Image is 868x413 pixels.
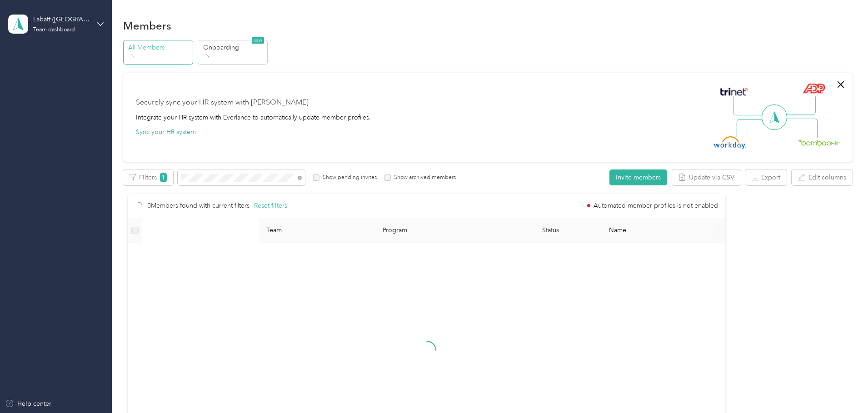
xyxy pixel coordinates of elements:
p: 0 Members found with current filters [147,201,249,211]
img: ADP [803,83,825,94]
button: Sync your HR system [136,127,196,137]
p: All Members [128,43,190,52]
img: Trinet [718,85,750,98]
div: Integrate your HR system with Everlance to automatically update member profiles. [136,113,371,122]
th: Team [259,218,376,243]
button: Export [745,169,787,185]
button: Edit columns [792,169,853,185]
div: Securely sync your HR system with [PERSON_NAME] [136,97,309,108]
label: Show pending invites [319,174,377,182]
span: 1 [160,173,167,182]
div: Labatt ([GEOGRAPHIC_DATA]) [33,15,90,24]
button: Reset filters [254,201,287,211]
div: Team dashboard [33,27,75,33]
button: Update via CSV [672,169,741,185]
img: BambooHR [798,139,840,145]
img: Line Left Up [733,96,765,116]
span: Automated member profiles is not enabled [594,203,718,209]
img: Line Right Up [784,96,816,115]
p: Onboarding [203,43,265,52]
img: Line Right Down [786,119,818,138]
button: Help center [5,399,51,408]
img: Workday [714,136,746,149]
th: Status [492,218,609,243]
th: Program [375,218,492,243]
h1: Members [123,21,171,30]
th: Name [602,218,718,243]
iframe: Everlance-gr Chat Button Frame [817,362,868,413]
span: NEW [252,37,264,44]
img: Line Left Down [736,119,768,137]
button: Filters1 [123,169,173,185]
span: Name [609,226,711,234]
button: Invite members [609,169,667,185]
label: Show archived members [391,174,456,182]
